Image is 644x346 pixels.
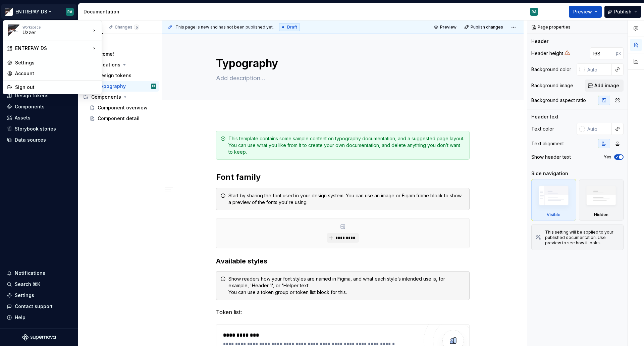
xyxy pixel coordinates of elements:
[15,84,98,91] div: Sign out
[15,70,98,77] div: Account
[8,24,20,37] img: bf57eda1-e70d-405f-8799-6995c3035d87.png
[22,29,79,36] div: Uzzer
[15,59,98,66] div: Settings
[15,45,91,52] div: ENTREPAY DS
[22,25,91,29] div: Workspace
